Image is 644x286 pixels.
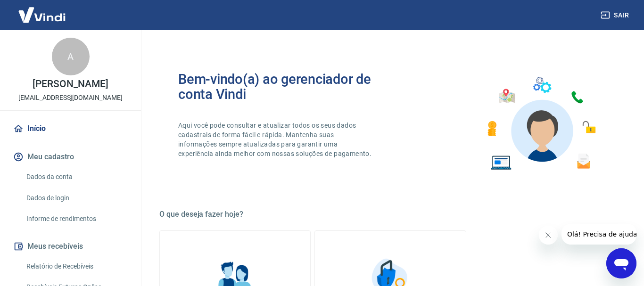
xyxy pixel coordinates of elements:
[479,72,603,176] img: Imagem de um avatar masculino com diversos icones exemplificando as funcionalidades do gerenciado...
[178,72,390,102] h2: Bem-vindo(a) ao gerenciador de conta Vindi
[606,248,636,278] iframe: Botão para abrir a janela de mensagens
[11,236,130,257] button: Meus recebíveis
[23,188,130,208] a: Dados de login
[33,79,108,89] p: [PERSON_NAME]
[23,257,130,276] a: Relatório de Recebíveis
[52,38,90,75] div: A
[23,167,130,187] a: Dados da conta
[11,147,130,167] button: Meu cadastro
[6,7,79,14] span: Olá! Precisa de ajuda?
[178,121,373,158] p: Aqui você pode consultar e atualizar todos os seus dados cadastrais de forma fácil e rápida. Mant...
[18,93,123,103] p: [EMAIL_ADDRESS][DOMAIN_NAME]
[159,210,621,219] h5: O que deseja fazer hoje?
[561,224,636,245] iframe: Mensagem da empresa
[23,209,130,229] a: Informe de rendimentos
[599,7,633,24] button: Sair
[11,0,73,29] img: Vindi
[539,226,558,245] iframe: Fechar mensagem
[11,118,130,139] a: Início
